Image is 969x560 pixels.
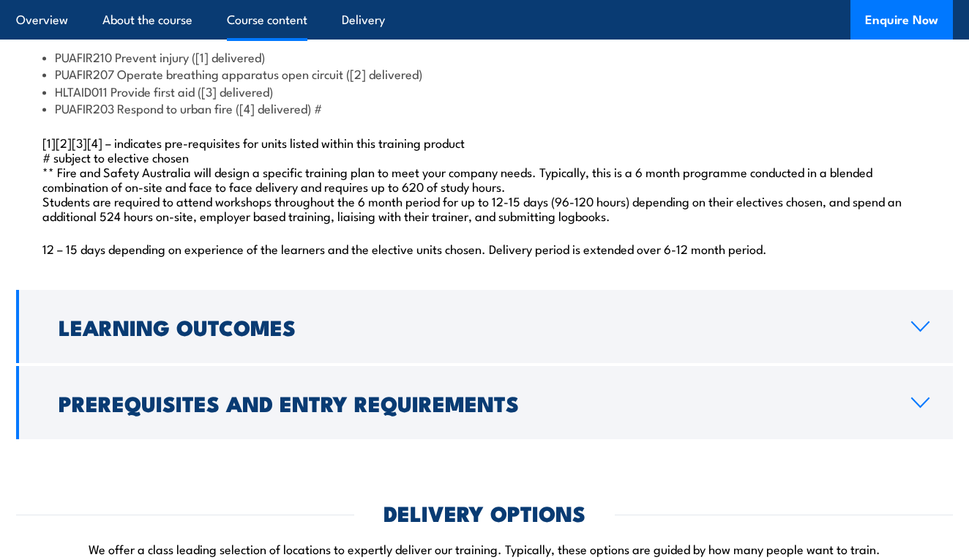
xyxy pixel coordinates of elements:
[42,100,927,116] li: PUAFIR203 Respond to urban fire ([4] delivered) #
[16,540,953,557] p: We offer a class leading selection of locations to expertly deliver our training. Typically, thes...
[59,393,888,412] h2: Prerequisites and Entry Requirements
[42,135,927,223] p: [1][2][3][4] – indicates pre-requisites for units listed within this training product # subject t...
[59,317,888,336] h2: Learning Outcomes
[384,503,585,522] h2: DELIVERY OPTIONS
[16,290,953,363] a: Learning Outcomes
[16,366,953,439] a: Prerequisites and Entry Requirements
[42,65,927,82] li: PUAFIR207 Operate breathing apparatus open circuit ([2] delivered)
[42,83,927,100] li: HLTAID011 Provide first aid ([3] delivered)
[42,48,927,65] li: PUAFIR210 Prevent injury ([1] delivered)
[42,241,927,255] p: 12 – 15 days depending on experience of the learners and the elective units chosen. Delivery peri...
